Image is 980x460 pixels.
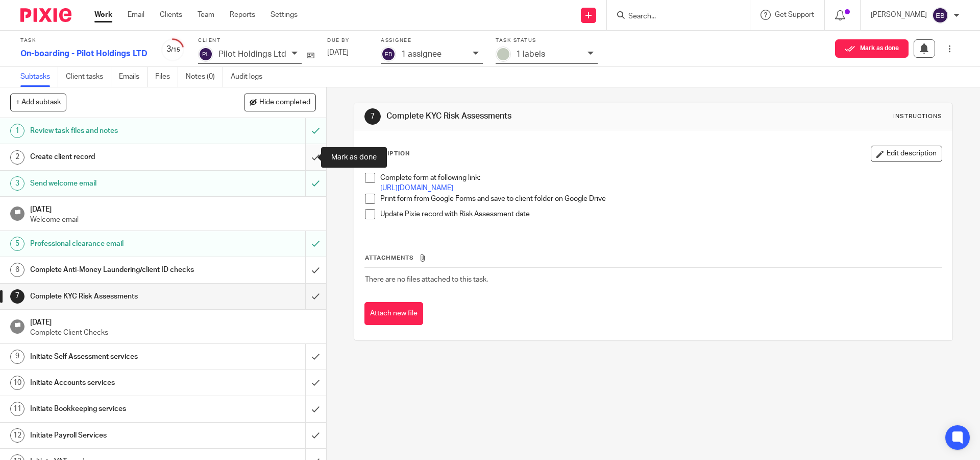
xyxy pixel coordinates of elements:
[161,43,185,55] div: 3
[30,202,316,215] h1: [DATE]
[30,236,207,251] h1: Professional clearance email
[30,123,207,139] h1: Review task files and notes
[871,146,942,162] button: Edit description
[10,94,66,111] button: + Add subtask
[30,349,207,364] h1: Initiate Self Assessment services
[893,112,942,121] div: Instructions
[10,263,24,277] div: 6
[386,111,675,122] h1: Complete KYC Risk Assessments
[198,37,314,44] label: Client
[30,149,207,165] h1: Create client record
[871,10,927,20] p: [PERSON_NAME]
[364,150,410,158] p: Description
[244,94,316,111] button: Hide completed
[380,173,941,183] p: Complete form at following link:
[30,401,207,417] h1: Initiate Bookkeeping services
[30,262,207,278] h1: Complete Anti-Money Laundering/client ID checks
[186,67,223,87] a: Notes (0)
[20,8,71,22] img: Pixie
[932,7,948,24] img: svg%3E
[401,50,442,59] p: 1 assignee
[381,47,396,62] img: svg%3E
[10,428,24,443] div: 12
[380,209,941,219] p: Update Pixie record with Risk Assessment date
[198,10,214,20] a: Team
[30,428,207,443] h1: Initiate Payroll Services
[364,302,423,325] button: Attach new file
[20,67,58,87] a: Subtasks
[66,67,111,87] a: Client tasks
[30,289,207,304] h1: Complete KYC Risk Assessments
[381,37,483,44] label: Assignee
[171,47,180,53] small: /15
[10,376,24,390] div: 10
[365,276,488,283] span: There are no files attached to this task.
[627,12,719,21] input: Search
[10,176,24,191] div: 3
[271,10,298,20] a: Settings
[259,99,310,107] span: Hide completed
[380,185,453,192] a: [URL][DOMAIN_NAME]
[160,10,182,20] a: Clients
[155,67,178,87] a: Files
[516,50,545,59] p: 1 labels
[380,194,941,204] p: Print form from Google Forms and save to client folder on Google Drive
[775,11,814,18] span: Get Support
[10,150,24,165] div: 2
[496,37,598,44] label: Task status
[327,37,368,44] label: Due by
[128,10,144,20] a: Email
[218,50,286,59] p: Pilot Holdings Ltd
[198,47,213,62] img: svg%3E
[364,108,381,125] div: 7
[835,39,909,58] button: Mark as done
[119,67,148,87] a: Emails
[30,176,207,191] h1: Send welcome email
[230,10,255,20] a: Reports
[30,375,207,390] h1: Initiate Accounts services
[231,67,270,87] a: Audit logs
[10,402,24,416] div: 11
[30,315,316,328] h1: [DATE]
[30,215,316,225] p: Welcome email
[10,350,24,364] div: 9
[10,124,24,138] div: 1
[30,328,316,338] p: Complete Client Checks
[327,49,349,56] span: [DATE]
[10,289,24,304] div: 7
[10,237,24,251] div: 5
[94,10,112,20] a: Work
[365,255,414,261] span: Attachments
[860,45,899,52] span: Mark as done
[20,37,148,44] label: Task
